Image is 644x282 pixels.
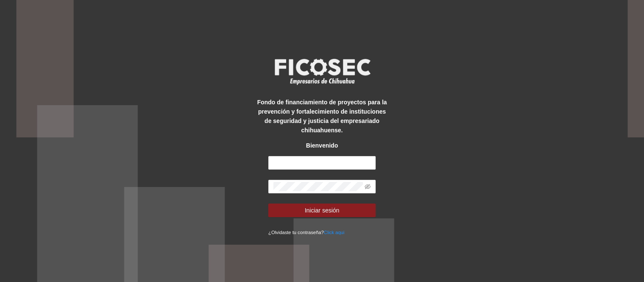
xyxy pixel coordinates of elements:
span: eye-invisible [365,184,371,190]
a: Click aqui [324,230,345,235]
button: Iniciar sesión [268,204,376,217]
strong: Bienvenido [306,142,338,149]
strong: Fondo de financiamiento de proyectos para la prevención y fortalecimiento de instituciones de seg... [257,99,387,134]
img: logo [269,56,375,87]
small: ¿Olvidaste tu contraseña? [268,230,344,235]
span: Iniciar sesión [305,206,340,215]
